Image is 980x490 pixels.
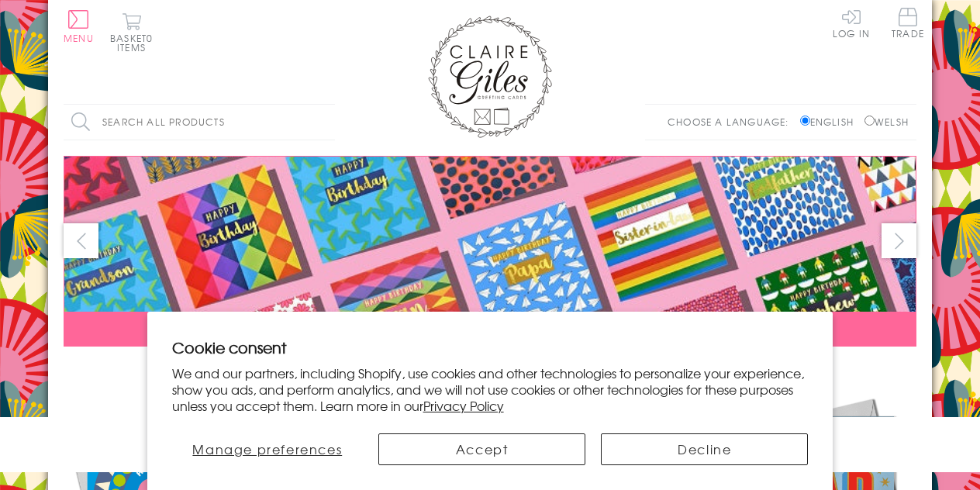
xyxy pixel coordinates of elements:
input: Search [319,105,335,140]
button: Menu [64,10,94,43]
span: Manage preferences [192,440,342,458]
h2: Cookie consent [172,336,809,358]
label: English [800,115,861,129]
a: Privacy Policy [423,396,504,415]
button: next [882,223,916,258]
p: We and our partners, including Shopify, use cookies and other technologies to personalize your ex... [172,365,809,413]
img: Claire Giles Greetings Cards [428,16,552,138]
button: Basket0 items [110,12,153,52]
a: Log In [833,8,870,38]
button: Decline [601,433,808,465]
span: 0 items [117,31,153,54]
p: Choose a language: [668,115,797,129]
input: English [800,116,810,126]
button: Accept [378,433,585,465]
a: Trade [892,8,924,41]
span: Trade [892,8,924,38]
input: Search all products [64,105,335,140]
button: Manage preferences [172,433,363,465]
input: Welsh [864,116,875,126]
label: Welsh [864,115,909,129]
button: prev [64,223,98,258]
span: Menu [64,31,94,45]
div: Carousel Pagination [64,358,916,382]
